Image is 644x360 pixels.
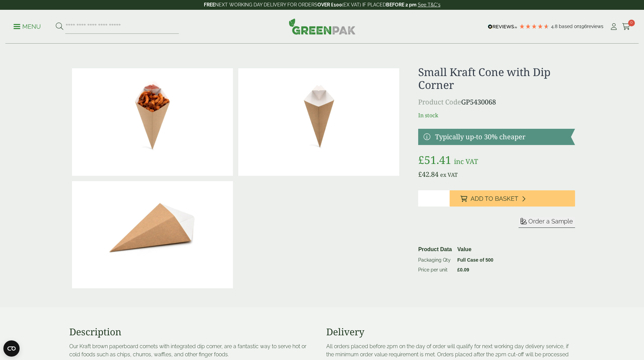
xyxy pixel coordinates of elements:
[622,23,630,30] i: Cart
[610,23,618,30] i: My Account
[14,23,41,29] a: Menu
[418,170,422,179] span: £
[528,218,573,225] span: Order a Sample
[204,2,215,7] strong: FREE
[579,24,587,29] span: 196
[559,24,579,29] span: Based on
[418,170,438,179] bdi: 42.84
[457,267,469,272] bdi: 0.09
[455,244,496,255] th: Value
[454,157,478,166] span: inc VAT
[418,152,424,167] span: £
[14,23,41,31] p: Menu
[72,181,233,289] img: Small Kraft Cone Closed
[418,66,575,92] h1: Small Kraft Cone with Dip Corner
[415,244,455,255] th: Product Data
[386,2,416,7] strong: BEFORE 2 pm
[519,217,575,228] button: Order a Sample
[450,190,575,207] button: Add to Basket
[471,195,518,202] span: Add to Basket
[415,265,455,275] td: Price per unit
[3,340,20,357] button: Open CMP widget
[488,24,517,29] img: REVIEWS.io
[289,18,356,34] img: GreenPak Supplies
[418,111,575,119] p: In stock
[418,97,461,106] span: Product Code
[418,152,451,167] bdi: 51.41
[69,326,318,338] h3: Description
[418,97,575,107] p: GP5430068
[69,342,318,359] p: Our Kraft brown paperboard cornets with integrated dip corner, are a fantastic way to serve hot o...
[238,68,399,176] img: Small Kraft Cone No Contents Frontal
[326,326,575,338] h3: Delivery
[415,255,455,265] td: Packaging Qty
[622,22,630,32] a: 0
[519,23,549,29] div: 4.79 Stars
[317,2,342,7] strong: OVER £100
[551,24,559,29] span: 4.8
[72,68,233,176] img: Small Kraft Cone With Contents (Chips) Frontal
[457,267,460,272] span: £
[418,2,440,7] a: See T&C's
[628,20,635,26] span: 0
[440,171,458,178] span: ex VAT
[587,24,603,29] span: reviews
[457,257,494,263] strong: Full Case of 500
